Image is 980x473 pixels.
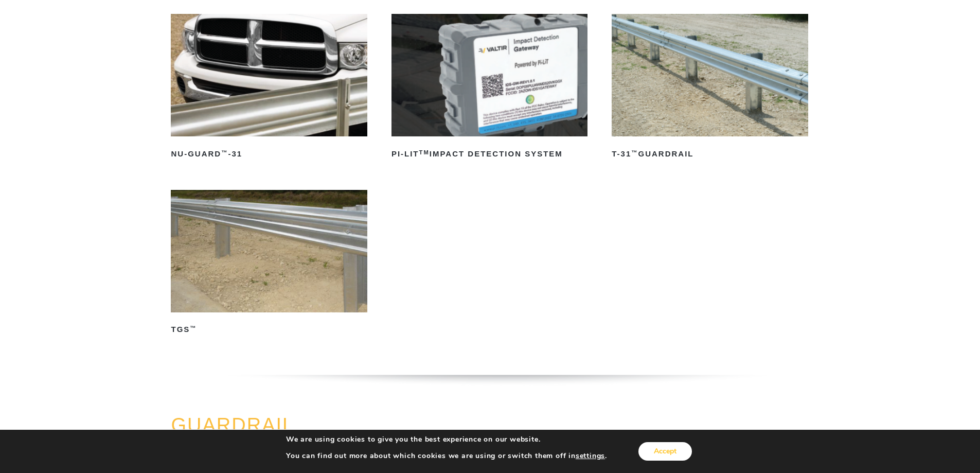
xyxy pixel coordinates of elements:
h2: NU-GUARD -31 [171,146,367,162]
a: T-31™Guardrail [612,14,808,162]
p: You can find out more about which cookies we are using or switch them off in . [286,451,607,461]
h2: TGS [171,322,367,338]
sup: TM [419,149,430,155]
a: GUARDRAIL [171,414,294,436]
button: settings [576,451,605,461]
sup: ™ [221,149,228,155]
h2: T-31 Guardrail [612,146,808,162]
p: We are using cookies to give you the best experience on our website. [286,435,607,444]
button: Accept [638,442,692,461]
a: NU-GUARD™-31 [171,14,367,162]
a: TGS™ [171,190,367,338]
sup: ™ [190,325,197,331]
a: PI-LITTMImpact Detection System [391,14,587,162]
h2: PI-LIT Impact Detection System [391,146,587,162]
sup: ™ [631,149,638,155]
